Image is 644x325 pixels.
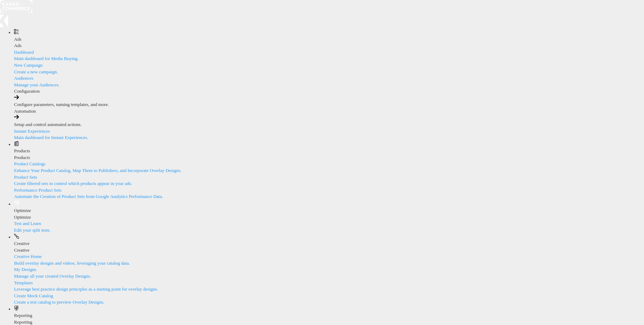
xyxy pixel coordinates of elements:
a: TemplatesLeverage best practice design principles as a starting point for overlay designs. [14,280,644,293]
span: Creative [14,241,29,246]
div: Manage all your created Overlay Designs. [14,273,644,280]
div: Test and Learn [14,220,102,227]
div: Create a new campaign. [14,69,644,75]
a: Product SetsCreate filtered sets to control which products appear in your ads. [14,174,644,187]
div: Edit your split tests. [14,227,102,234]
a: Instant ExperiencesMain dashboard for Instant Experiences. [14,128,644,141]
div: Templates [14,280,644,286]
a: New CampaignCreate a new campaign. [14,62,644,75]
div: Setup and control automated actions. [14,121,644,128]
a: Performance Product SetsAutomate the Creation of Product Sets from Google Analytics Performance D... [14,187,644,200]
div: Products [14,154,644,161]
div: Configure parameters, naming templates, and more. [14,101,644,108]
div: Automate the Creation of Product Sets from Google Analytics Performance Data. [14,193,644,200]
div: Create Mock Catalog [14,293,644,299]
a: Product CatalogsEnhance Your Product Catalog, Map Them to Publishers, and Incorporate Overlay Des... [14,161,644,174]
div: Dashboard [14,49,644,56]
div: Create filtered sets to control which products appear in your ads. [14,180,644,187]
a: Create Mock CatalogCreate a test catalog to preview Overlay Designs. [14,293,644,306]
a: Test and LearnEdit your split tests. [14,220,102,233]
div: Ads [14,42,644,49]
div: Leverage best practice design principles as a starting point for overlay designs. [14,286,644,293]
a: Creative HomeBuild overlay designs and videos, leveraging your catalog data. [14,253,644,266]
div: Optimize [14,214,644,221]
a: AudiencesManage your Audiences. [14,75,644,88]
div: New Campaign [14,62,644,69]
span: Reporting [14,313,32,318]
div: Enhance Your Product Catalog, Map Them to Publishers, and Incorporate Overlay Designs. [14,167,644,174]
div: Main dashboard for Instant Experiences. [14,134,644,141]
span: Optimize [14,208,31,213]
span: Ads [14,37,21,42]
div: Automation [14,108,644,115]
a: My DesignsManage all your created Overlay Designs. [14,266,644,279]
span: Products [14,148,30,153]
div: Configuration [14,88,644,95]
div: Main dashboard for Media Buying. [14,55,644,62]
div: Creative Home [14,253,644,260]
div: Product Catalogs [14,161,644,167]
div: Audiences [14,75,644,82]
div: Performance Product Sets [14,187,644,194]
div: Product Sets [14,174,644,181]
div: Manage your Audiences. [14,82,644,88]
div: Creative [14,247,644,254]
div: My Designs [14,266,644,273]
a: DashboardMain dashboard for Media Buying. [14,49,644,62]
div: Build overlay designs and videos, leveraging your catalog data. [14,260,644,267]
div: Create a test catalog to preview Overlay Designs. [14,299,644,306]
div: Instant Experiences [14,128,644,135]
